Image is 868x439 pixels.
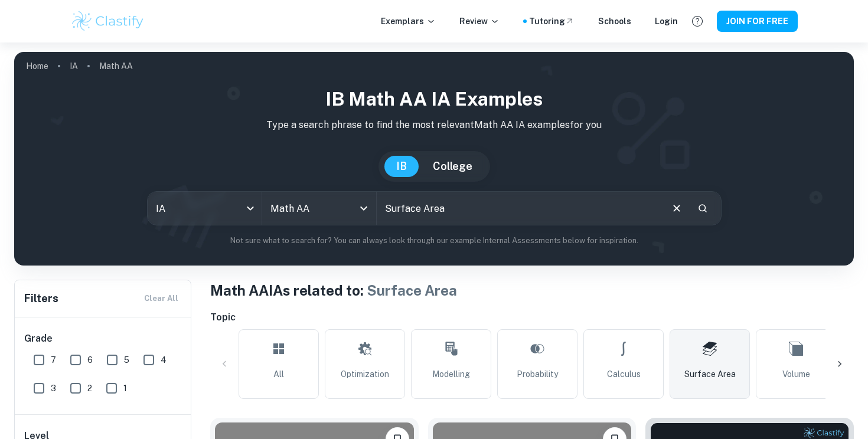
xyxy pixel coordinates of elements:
h6: Grade [24,332,182,346]
p: Type a search phrase to find the most relevant Math AA IA examples for you [24,118,844,132]
p: Exemplars [381,15,436,28]
p: Not sure what to search for? You can always look through our example Internal Assessments below f... [24,235,844,247]
a: Home [26,58,48,74]
span: Modelling [432,368,470,381]
button: Help and Feedback [687,11,707,31]
button: College [421,156,484,177]
h1: Math AA IAs related to: [210,280,854,301]
a: Schools [598,15,631,28]
span: 6 [87,353,93,366]
p: Math AA [99,60,133,73]
span: 5 [124,353,129,366]
a: IA [70,58,78,74]
span: 7 [51,353,56,366]
input: E.g. modelling a logo, player arrangements, shape of an egg... [377,192,661,225]
span: 3 [51,382,56,395]
p: Review [459,15,500,28]
h6: Filters [24,290,58,307]
img: Clastify logo [70,9,145,33]
span: 4 [161,353,167,366]
button: IB [384,156,419,177]
button: Open [355,200,372,217]
span: Probability [517,368,558,381]
img: profile cover [14,52,854,266]
button: Clear [665,197,688,219]
a: Tutoring [529,15,575,28]
h6: Topic [210,310,854,325]
span: 2 [87,382,92,395]
h1: IB Math AA IA examples [24,85,844,113]
span: Calculus [607,368,641,381]
div: IA [148,192,262,225]
span: Optimization [341,368,389,381]
span: 1 [123,382,127,395]
span: Surface Area [684,368,736,381]
button: JOIN FOR FREE [717,11,798,32]
button: Search [693,198,713,218]
span: All [273,368,284,381]
a: Login [655,15,678,28]
span: Surface Area [367,282,457,299]
span: Volume [782,368,810,381]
